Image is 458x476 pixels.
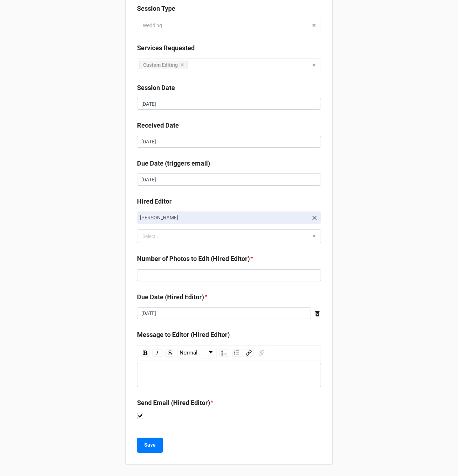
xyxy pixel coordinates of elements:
label: Number of Photos to Edit (Hired Editor) [137,254,250,264]
input: Date [137,173,321,186]
div: Unlink [257,349,266,357]
div: rdw-dropdown [177,348,217,358]
label: Services Requested [137,43,195,53]
label: Message to Editor (Hired Editor) [137,330,230,340]
div: rdw-inline-control [139,348,176,358]
input: Date [137,307,311,319]
a: Block Type [178,348,216,358]
div: Strikethrough [165,349,175,357]
label: Hired Editor [137,196,172,206]
div: rdw-wrapper [137,345,321,387]
div: rdw-block-control [176,348,218,358]
label: Received Date [137,120,179,130]
div: rdw-link-control [243,348,268,358]
b: Save [144,441,156,449]
div: rdw-list-control [218,348,243,358]
div: Italic [152,349,162,357]
div: rdw-toolbar [137,345,321,361]
span: Normal [180,349,198,357]
div: rdw-editor [141,371,318,379]
label: Due Date (Hired Editor) [137,292,204,302]
button: Save [137,438,163,453]
label: Send Email (Hired Editor) [137,398,210,408]
label: Session Type [137,4,175,14]
div: Bold [141,349,150,357]
div: Ordered [232,349,241,357]
p: [PERSON_NAME] [140,214,308,221]
label: Session Date [137,83,175,93]
div: Select ... [141,232,171,241]
div: Link [244,349,254,357]
label: Due Date (triggers email) [137,158,210,168]
input: Date [137,136,321,148]
div: Unordered [219,349,229,357]
input: Date [137,98,321,110]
